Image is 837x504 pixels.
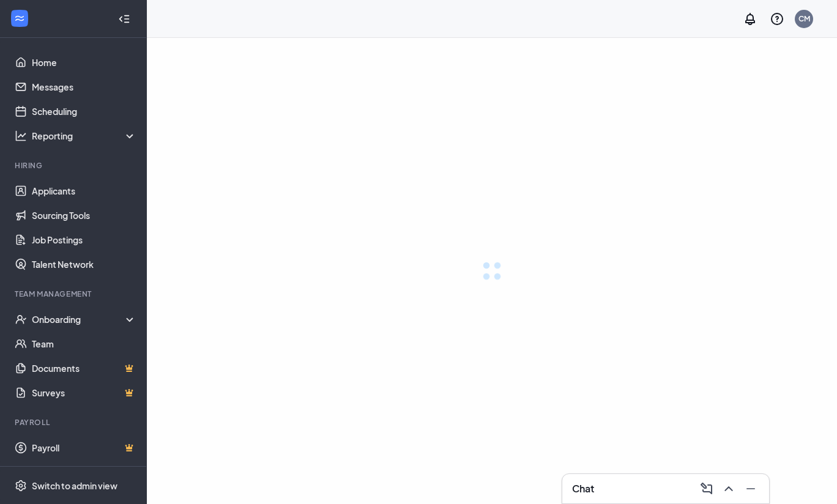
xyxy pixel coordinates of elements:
a: Home [32,50,136,75]
div: Switch to admin view [32,480,117,492]
div: Payroll [15,417,134,428]
a: Scheduling [32,99,136,124]
svg: Collapse [118,13,130,25]
a: SurveysCrown [32,380,136,405]
svg: ChevronUp [721,481,736,496]
a: PayrollCrown [32,435,136,460]
svg: Minimize [743,481,758,496]
a: DocumentsCrown [32,356,136,380]
div: CM [798,13,810,24]
a: Messages [32,75,136,99]
a: Sourcing Tools [32,203,136,228]
div: Hiring [15,160,134,171]
svg: Notifications [743,12,757,26]
button: Minimize [740,479,759,498]
a: Applicants [32,179,136,203]
a: Talent Network [32,252,136,276]
button: ChevronUp [718,479,737,498]
div: Team Management [15,289,134,299]
svg: Settings [15,480,27,492]
div: Onboarding [32,313,137,325]
a: Job Postings [32,228,136,252]
svg: ComposeMessage [699,481,714,496]
svg: QuestionInfo [770,12,784,26]
svg: UserCheck [15,313,27,325]
svg: Analysis [15,130,27,142]
a: Team [32,332,136,356]
svg: WorkstreamLogo [13,12,26,24]
div: Reporting [32,130,137,142]
h3: Chat [572,482,594,495]
button: ComposeMessage [696,479,715,498]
